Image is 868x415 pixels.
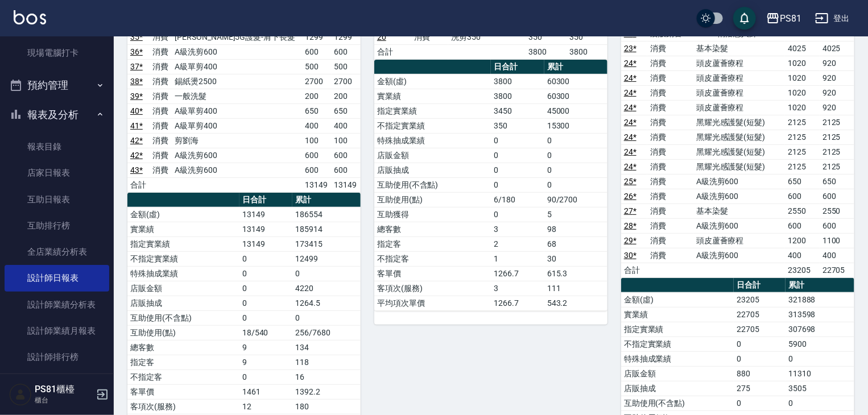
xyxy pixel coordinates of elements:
[302,163,331,177] td: 600
[302,89,331,103] td: 200
[820,100,854,115] td: 920
[302,177,331,192] td: 13149
[647,56,693,70] td: 消費
[785,189,820,204] td: 600
[127,281,239,296] td: 店販金額
[693,174,785,189] td: A級洗剪600
[374,251,491,266] td: 不指定客
[567,30,607,44] td: 350
[567,44,607,59] td: 3800
[239,236,292,251] td: 13149
[127,355,239,370] td: 指定客
[544,148,607,163] td: 0
[785,56,820,70] td: 1020
[544,133,607,148] td: 0
[786,337,854,351] td: 5900
[374,192,491,207] td: 互助使用(點)
[693,144,785,159] td: 黑耀光感護髮(短髮)
[150,118,172,133] td: 消費
[374,133,491,148] td: 特殊抽成業績
[448,30,526,44] td: 洗剪350
[292,340,361,355] td: 134
[526,30,567,44] td: 350
[292,325,361,340] td: 256/7680
[239,340,292,355] td: 9
[5,40,109,66] a: 現場電腦打卡
[172,44,302,59] td: A級洗剪600
[647,144,693,159] td: 消費
[150,133,172,148] td: 消費
[150,44,172,59] td: 消費
[374,118,491,133] td: 不指定實業績
[374,177,491,192] td: 互助使用(不含點)
[693,204,785,218] td: 基本染髮
[621,396,734,410] td: 互助使用(不含點)
[150,163,172,177] td: 消費
[785,204,820,218] td: 2550
[127,177,150,192] td: 合計
[5,265,109,291] a: 設計師日報表
[491,133,544,148] td: 0
[374,148,491,163] td: 店販金額
[820,189,854,204] td: 600
[820,130,854,144] td: 2125
[734,292,786,307] td: 23205
[544,118,607,133] td: 15300
[785,100,820,115] td: 1020
[491,60,544,74] th: 日合計
[693,70,785,85] td: 頭皮蘆薈療程
[150,59,172,74] td: 消費
[544,281,607,296] td: 111
[786,322,854,337] td: 307698
[491,148,544,163] td: 0
[734,366,786,381] td: 880
[544,60,607,74] th: 累計
[239,325,292,340] td: 18/540
[785,263,820,277] td: 23205
[491,118,544,133] td: 350
[734,337,786,351] td: 0
[785,115,820,130] td: 2125
[302,59,331,74] td: 500
[374,222,491,236] td: 總客數
[785,130,820,144] td: 2125
[647,100,693,115] td: 消費
[734,351,786,366] td: 0
[5,239,109,265] a: 全店業績分析表
[239,207,292,222] td: 13149
[172,133,302,148] td: 剪劉海
[302,118,331,133] td: 400
[820,70,854,85] td: 920
[647,204,693,218] td: 消費
[292,222,361,236] td: 185914
[302,103,331,118] td: 650
[820,248,854,263] td: 400
[693,218,785,233] td: A級洗剪600
[820,233,854,248] td: 1100
[820,204,854,218] td: 2550
[5,134,109,160] a: 報表目錄
[332,44,361,59] td: 600
[734,396,786,410] td: 0
[544,207,607,222] td: 5
[127,399,239,414] td: 客項次(服務)
[239,310,292,325] td: 0
[150,30,172,44] td: 消費
[239,251,292,266] td: 0
[5,344,109,370] a: 設計師排行榜
[786,351,854,366] td: 0
[733,7,756,30] button: save
[150,74,172,89] td: 消費
[544,177,607,192] td: 0
[621,292,734,307] td: 金額(虛)
[785,174,820,189] td: 650
[172,103,302,118] td: A級單剪400
[693,100,785,115] td: 頭皮蘆薈療程
[785,85,820,100] td: 1020
[647,70,693,85] td: 消費
[150,103,172,118] td: 消費
[544,103,607,118] td: 45000
[332,163,361,177] td: 600
[786,366,854,381] td: 11310
[544,251,607,266] td: 30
